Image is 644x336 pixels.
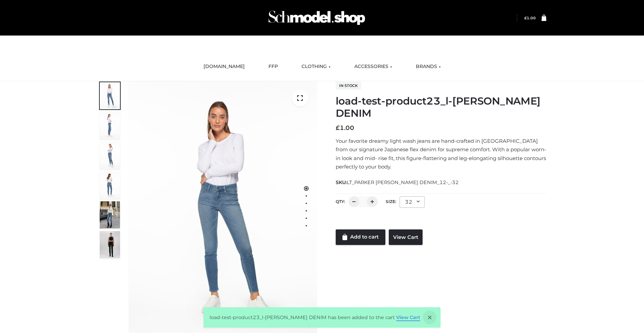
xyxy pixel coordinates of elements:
a: Add to cart [336,229,386,245]
a: ACCESSORIES [349,59,397,74]
span: £ [336,124,340,132]
label: QTY: [336,199,345,204]
a: BRANDS [411,59,446,74]
a: View Cart [389,229,423,245]
a: View Cart [396,314,420,320]
label: Size: [386,199,396,204]
a: FFP [263,59,283,74]
div: load-test-product23_l-[PERSON_NAME] DENIM has been added to the cart [204,307,440,328]
img: 2001KLX-Ava-skinny-cove-2-scaled_32c0e67e-5e94-449c-a916-4c02a8c03427.jpg [100,172,120,199]
img: 2001KLX-Ava-skinny-cove-1-scaled_9b141654-9513-48e5-b76c-3dc7db129200 [128,81,317,333]
img: 2001KLX-Ava-skinny-cove-1-scaled_9b141654-9513-48e5-b76c-3dc7db129200.jpg [100,82,120,109]
img: 2001KLX-Ava-skinny-cove-3-scaled_eb6bf915-b6b9-448f-8c6c-8cabb27fd4b2.jpg [100,142,120,169]
span: £ [524,16,527,20]
a: CLOTHING [296,59,336,74]
h1: load-test-product23_l-[PERSON_NAME] DENIM [336,95,546,119]
a: [DOMAIN_NAME] [198,59,250,74]
span: In stock [336,82,361,90]
img: Bowery-Skinny_Cove-1.jpg [100,201,120,228]
p: Your favorite dreamy light wash jeans are hand-crafted in [GEOGRAPHIC_DATA] from our signature Ja... [336,137,546,171]
img: 2001KLX-Ava-skinny-cove-4-scaled_4636a833-082b-4702-abec-fd5bf279c4fc.jpg [100,112,120,139]
bdi: 1.00 [524,16,536,20]
div: 32 [400,196,425,208]
img: Schmodel Admin 964 [266,4,367,31]
span: LT_PARKER [PERSON_NAME] DENIM_12-_-32 [347,179,459,185]
bdi: 1.00 [336,124,354,132]
span: SKU: [336,178,459,186]
img: 49df5f96394c49d8b5cbdcda3511328a.HD-1080p-2.5Mbps-49301101_thumbnail.jpg [100,231,120,258]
